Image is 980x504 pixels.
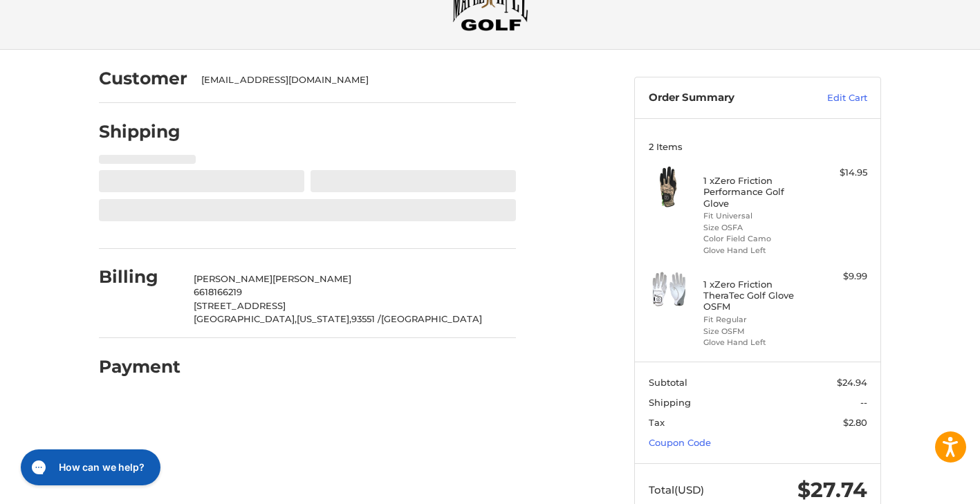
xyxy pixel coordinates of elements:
[703,233,809,245] li: Color Field Camo
[351,313,381,324] span: 93551 /
[813,270,867,283] div: $9.99
[14,445,165,490] iframe: Gorgias live chat messenger
[297,313,351,324] span: [US_STATE],
[703,245,809,256] li: Glove Hand Left
[99,121,181,142] h2: Shipping
[194,313,297,324] span: [GEOGRAPHIC_DATA],
[649,141,867,152] h3: 2 Items
[649,437,711,448] a: Coupon Code
[99,266,180,288] h2: Billing
[797,91,867,105] a: Edit Cart
[194,286,242,297] span: 6618166219
[813,166,867,180] div: $14.95
[703,326,809,337] li: Size OSFM
[99,356,181,377] h2: Payment
[703,337,809,348] li: Glove Hand Left
[201,73,503,87] div: [EMAIL_ADDRESS][DOMAIN_NAME]
[703,314,809,326] li: Fit Regular
[649,377,687,388] span: Subtotal
[649,91,797,105] h3: Order Summary
[649,397,691,408] span: Shipping
[272,273,351,284] span: [PERSON_NAME]
[381,313,482,324] span: [GEOGRAPHIC_DATA]
[703,279,809,312] h4: 1 x Zero Friction TheraTec Golf Glove OSFM
[843,417,867,428] span: $2.80
[649,417,665,428] span: Tax
[837,377,867,388] span: $24.94
[703,210,809,222] li: Fit Universal
[703,175,809,209] h4: 1 x Zero Friction Performance Golf Glove
[99,68,187,89] h2: Customer
[703,222,809,234] li: Size OSFA
[860,397,867,408] span: --
[194,273,272,284] span: [PERSON_NAME]
[194,300,286,311] span: [STREET_ADDRESS]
